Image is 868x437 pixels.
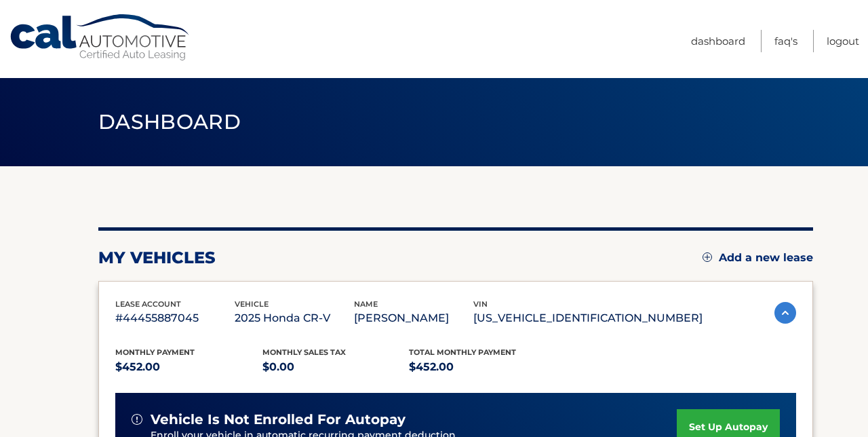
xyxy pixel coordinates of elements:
[691,30,745,52] a: Dashboard
[409,358,556,377] p: $452.00
[98,248,216,268] h2: my vehicles
[774,302,796,324] img: accordion-active.svg
[262,358,410,377] p: $0.00
[151,411,406,428] span: vehicle is not enrolled for autopay
[235,299,269,309] span: vehicle
[98,109,241,134] span: Dashboard
[473,309,703,328] p: [US_VEHICLE_IDENTIFICATION_NUMBER]
[115,299,181,309] span: lease account
[132,414,142,425] img: alert-white.svg
[827,30,859,52] a: Logout
[473,299,488,309] span: vin
[774,30,797,52] a: FAQ's
[235,309,354,328] p: 2025 Honda CR-V
[354,309,473,328] p: [PERSON_NAME]
[115,309,235,328] p: #44455887045
[703,252,712,262] img: add.svg
[262,347,346,357] span: Monthly sales Tax
[409,347,516,357] span: Total Monthly Payment
[703,251,813,265] a: Add a new lease
[354,299,378,309] span: name
[115,358,262,377] p: $452.00
[9,14,192,62] a: Cal Automotive
[115,347,195,357] span: Monthly Payment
